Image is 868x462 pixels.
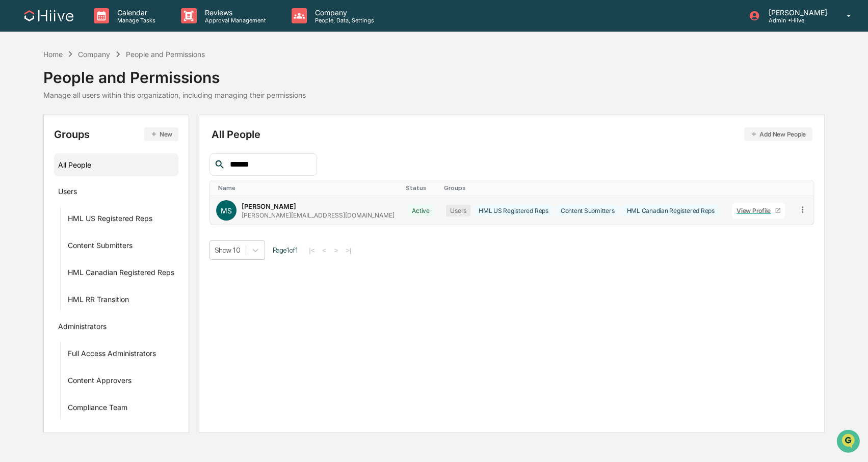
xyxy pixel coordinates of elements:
a: 🔎Data Lookup [6,143,68,161]
div: Toggle SortBy [800,184,809,192]
p: Company [307,8,379,17]
p: Manage Tasks [109,17,161,24]
p: [PERSON_NAME] [760,8,832,17]
button: Add New People [744,127,812,141]
div: Compliance Team [68,403,127,415]
span: Pylon [101,172,123,180]
img: 1746055101610-c473b297-6a78-478c-a979-82029cc54cd1 [10,77,29,96]
div: All People [212,127,812,141]
iframe: Open customer support [835,428,863,456]
div: Full Access Administrators [68,349,156,361]
div: Content Approvers [68,376,131,388]
div: People and Permissions [126,50,205,59]
div: Content Submitters [557,205,619,216]
div: Groups [54,127,178,141]
a: Powered byPylon [72,172,123,180]
div: HML RR Transition [68,295,129,307]
div: Users [446,205,470,216]
div: Toggle SortBy [218,184,398,192]
p: Calendar [109,8,161,17]
div: People and Permissions [43,60,306,87]
span: MS [221,206,232,215]
div: Administrators [58,322,107,334]
a: View Profile [732,203,785,219]
div: 🖐️ [10,129,18,137]
button: |< [306,246,318,255]
div: Content Submitters [68,241,133,253]
div: All People [58,156,174,173]
div: Active [408,205,434,216]
button: < [319,246,329,255]
div: Start new chat [35,77,167,88]
div: Toggle SortBy [406,184,436,192]
span: Page 1 of 1 [273,246,298,254]
span: Data Lookup [20,147,64,157]
div: 🗄️ [74,129,82,137]
div: Users [58,187,77,199]
div: HML US Registered Reps [475,205,553,216]
button: New [144,127,178,141]
div: 🔎 [10,148,18,156]
p: People, Data, Settings [307,17,379,24]
div: HML Canadian Registered Reps [622,205,718,216]
div: We're available if you need us! [35,88,129,96]
a: 🗄️Attestations [70,124,130,142]
div: HML US Registered Reps [68,214,152,226]
div: View Profile [737,207,775,214]
div: Home [43,50,63,59]
span: Attestations [84,128,126,138]
div: Manage all users within this organization, including managing their permissions [43,91,306,99]
span: Preclearance [20,128,66,138]
div: HML Canadian Registered Reps [68,268,174,280]
img: logo [24,10,73,21]
p: How can we help? [10,21,186,37]
button: > [331,246,341,255]
p: Admin • Hiive [760,17,832,24]
button: Start new chat [173,80,186,93]
div: Company [78,50,110,59]
button: >| [343,246,354,255]
div: [PERSON_NAME][EMAIL_ADDRESS][DOMAIN_NAME] [242,211,394,219]
div: Toggle SortBy [444,184,722,192]
p: Reviews [197,8,271,17]
div: Toggle SortBy [730,184,787,192]
div: [PERSON_NAME] [242,202,296,210]
a: 🖐️Preclearance [6,124,70,142]
p: Approval Management [197,17,271,24]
